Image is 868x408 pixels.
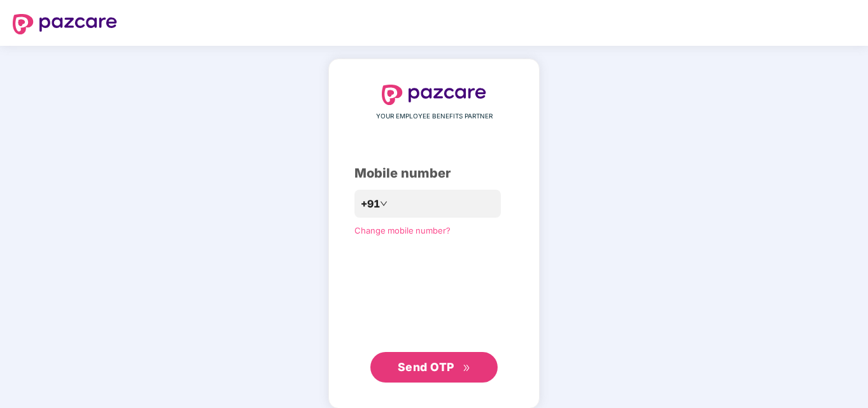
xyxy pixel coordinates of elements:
[354,164,514,183] div: Mobile number
[13,14,117,34] img: logo
[354,225,451,236] a: Change mobile number?
[382,85,486,105] img: logo
[376,111,493,122] span: YOUR EMPLOYEE BENEFITS PARTNER
[463,364,471,372] span: double-right
[361,196,380,212] span: +91
[398,360,454,374] span: Send OTP
[370,352,498,383] button: Send OTPdouble-right
[380,200,388,208] span: down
